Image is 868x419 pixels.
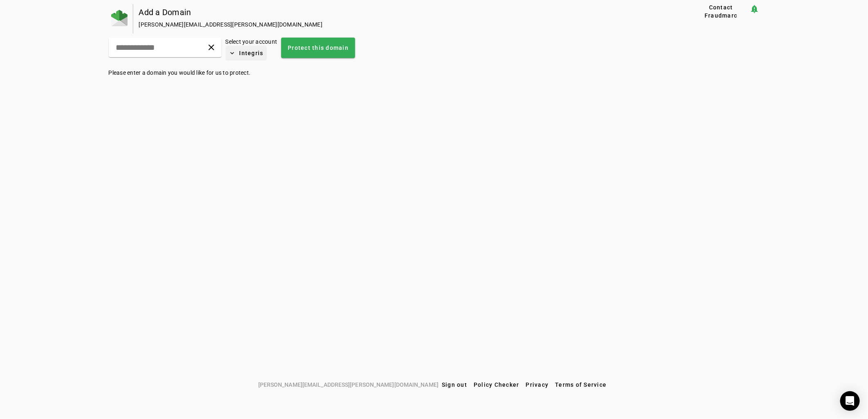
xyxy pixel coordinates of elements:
[523,377,552,392] button: Privacy
[109,69,760,77] p: Please enter a domain you would like for us to protect.
[552,377,610,392] button: Terms of Service
[555,381,606,388] span: Terms of Service
[109,4,760,33] app-page-header: Add a Domain
[750,4,760,14] mat-icon: notification_important
[696,3,746,20] span: Contact Fraudmarc
[226,38,277,46] div: Select your account
[139,8,667,16] div: Add a Domain
[288,44,349,52] span: Protect this domain
[840,391,860,411] div: Open Intercom Messenger
[258,380,438,389] span: [PERSON_NAME][EMAIL_ADDRESS][PERSON_NAME][DOMAIN_NAME]
[111,10,128,26] img: Fraudmarc Logo
[692,4,749,19] button: Contact Fraudmarc
[474,381,519,388] span: Policy Checker
[526,381,549,388] span: Privacy
[470,377,523,392] button: Policy Checker
[139,20,667,29] div: [PERSON_NAME][EMAIL_ADDRESS][PERSON_NAME][DOMAIN_NAME]
[438,377,470,392] button: Sign out
[442,381,467,388] span: Sign out
[281,38,355,58] button: Protect this domain
[239,49,264,57] span: Integris
[226,46,267,60] button: Integris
